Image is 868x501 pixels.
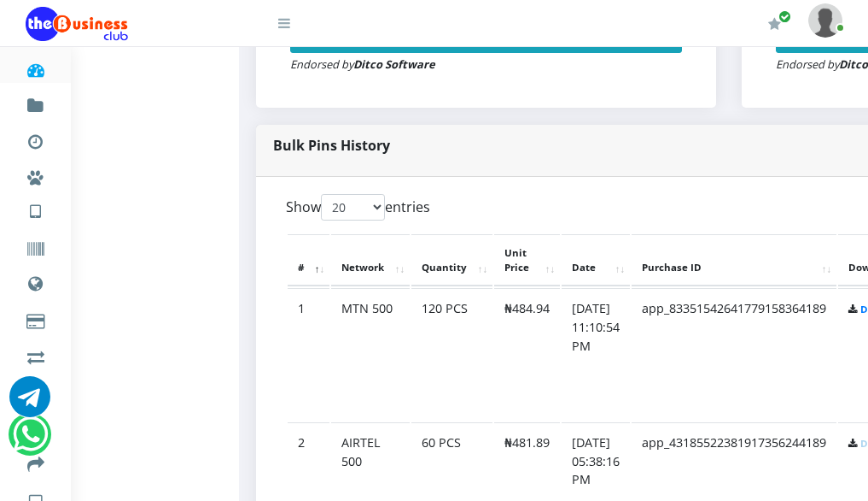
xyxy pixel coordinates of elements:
img: Logo [26,7,128,41]
th: Quantity: activate to sort column ascending [411,234,492,287]
th: Unit Price: activate to sort column ascending [494,234,560,287]
th: Date: activate to sort column ascending [562,234,630,287]
a: Transfer to Bank [26,441,45,482]
i: Renew/Upgrade Subscription [768,17,781,31]
td: ₦484.94 [494,288,560,421]
a: Dashboard [26,46,45,87]
a: Chat for support [9,389,50,417]
select: Showentries [321,194,385,221]
strong: Ditco Software [353,56,435,72]
small: Endorsed by [290,56,435,72]
td: 120 PCS [411,288,492,421]
td: [DATE] 11:10:54 PM [562,288,630,421]
a: Miscellaneous Payments [26,154,45,195]
th: Purchase ID: activate to sort column ascending [632,234,836,287]
a: International VTU [65,213,207,242]
a: Fund wallet [26,82,45,123]
th: Network: activate to sort column ascending [331,234,410,287]
th: #: activate to sort column descending [288,234,329,287]
label: Show entries [286,194,430,221]
a: Chat for support [13,427,48,455]
td: MTN 500 [331,288,410,421]
td: app_83351542641779158364189 [632,288,836,421]
td: 1 [288,288,329,421]
a: Nigerian VTU [65,188,207,217]
a: Transactions [26,118,45,159]
span: Renew/Upgrade Subscription [778,10,791,23]
a: Cable TV, Electricity [26,298,45,339]
a: VTU [26,188,45,231]
a: Data [26,260,45,303]
a: Register a Referral [26,369,45,410]
a: Vouchers [26,226,45,267]
a: Airtime -2- Cash [26,333,45,374]
img: User [808,3,842,37]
